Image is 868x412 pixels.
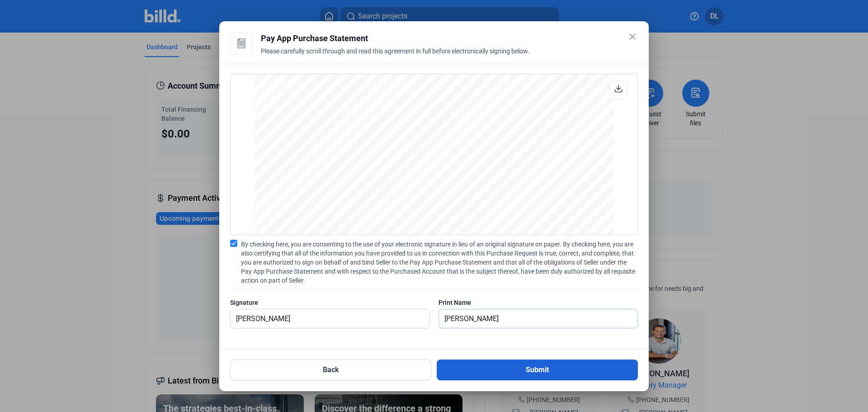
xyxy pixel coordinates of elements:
input: Signature [231,309,419,328]
button: Back [230,360,431,380]
span: By checking here, you are consenting to the use of your electronic signature in lieu of an origin... [241,240,638,285]
mat-icon: close [627,31,638,42]
div: Pay App Purchase Statement [261,32,638,45]
div: Signature [230,298,429,307]
div: Print Name [439,298,638,307]
input: Print Name [439,309,637,328]
button: Submit [437,360,638,380]
div: Please carefully scroll through and read this agreement in full before electronically signing below. [261,47,638,66]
